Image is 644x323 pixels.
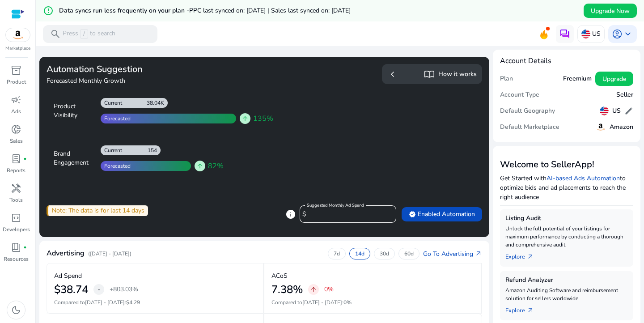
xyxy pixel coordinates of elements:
div: Brand Engagement [54,149,95,167]
button: Upgrade [595,72,633,86]
div: Current [101,147,122,154]
p: 0% [324,286,334,293]
span: arrow_outward [527,253,534,260]
span: PPC last synced on: [DATE] | Sales last synced on: [DATE] [189,6,351,15]
span: fiber_manual_record [23,157,27,161]
span: arrow_upward [196,162,203,170]
span: 135% [253,113,273,124]
p: Product [7,78,26,86]
span: dark_mode [11,305,21,315]
a: Go To Advertisingarrow_outward [423,249,482,259]
h2: 7.38% [271,283,303,296]
div: Forecasted [101,162,131,170]
span: - [97,284,101,295]
img: amazon.svg [595,122,606,132]
span: chevron_left [387,69,398,80]
p: 7d [334,250,340,257]
span: fiber_manual_record [23,246,27,249]
div: 154 [148,147,161,154]
img: us.svg [581,30,590,38]
span: [DATE] - [DATE] [85,299,125,306]
h5: Plan [500,75,513,83]
span: lab_profile [11,153,21,164]
span: account_circle [612,29,623,39]
p: +803.03% [110,286,138,293]
span: arrow_outward [475,250,482,257]
p: Tools [9,196,23,204]
div: 38.04K [147,99,168,106]
p: Ads [11,107,21,115]
span: 0% [343,299,352,306]
h5: Refund Analyzer [505,276,628,284]
p: Press to search [63,29,115,39]
p: Compared to : [54,298,256,306]
span: arrow_upward [310,286,317,293]
div: Note: The data is for last 14 days [47,205,148,216]
p: 14d [355,250,364,257]
img: amazon.svg [6,28,30,42]
a: Explorearrow_outward [505,249,541,261]
p: Amazon Auditing Software and reimbursement solution for sellers worldwide. [505,286,628,302]
p: Sales [10,137,23,145]
span: arrow_upward [241,115,249,122]
h5: Account Type [500,91,539,99]
div: Forecasted [101,115,131,122]
h4: Account Details [500,57,633,65]
p: US [592,26,601,42]
h5: Listing Audit [505,215,628,222]
h5: Default Marketplace [500,123,559,131]
button: verifiedEnabled Automation [402,207,482,221]
h2: $38.74 [54,283,88,296]
span: keyboard_arrow_down [623,29,633,39]
span: verified [409,211,416,218]
span: info [285,209,296,220]
span: $ [302,210,306,218]
h5: Amazon [610,123,633,131]
span: $4.29 [126,299,140,306]
p: Resources [4,255,29,263]
span: inventory_2 [11,65,21,76]
h3: Automation Suggestion [47,64,261,75]
h4: Advertising [47,249,85,258]
p: Unlock the full potential of your listings for maximum performance by conducting a thorough and c... [505,225,628,249]
img: us.svg [600,106,609,115]
span: edit [624,106,633,115]
span: Enabled Automation [409,209,475,219]
span: arrow_outward [527,307,534,314]
h5: Freemium [563,75,592,83]
p: Compared to : [271,298,474,306]
span: import_contacts [424,69,435,80]
a: AI-based Ads Automation [547,174,620,183]
span: campaign [11,94,21,105]
p: 30d [380,250,389,257]
p: ACoS [271,271,288,280]
h5: US [612,107,621,115]
span: book_4 [11,242,21,253]
mat-icon: error_outline [43,5,54,16]
p: Get Started with to optimize bids and ad placements to reach the right audience [500,174,633,202]
span: code_blocks [11,212,21,223]
p: Marketplace [5,45,30,52]
h3: Welcome to SellerApp! [500,159,633,170]
h5: Data syncs run less frequently on your plan - [59,7,351,15]
span: search [50,29,61,39]
h5: Seller [616,91,633,99]
p: Ad Spend [54,271,82,280]
a: Explorearrow_outward [505,302,541,315]
span: Upgrade Now [591,6,630,16]
span: Upgrade [602,74,626,84]
div: Product Visibility [54,102,95,120]
button: Upgrade Now [584,4,637,18]
span: / [80,29,88,39]
h5: Default Geography [500,107,555,115]
p: Reports [7,166,25,174]
p: 60d [404,250,414,257]
mat-label: Suggested Monthly Ad Spend [307,202,364,208]
p: ([DATE] - [DATE]) [88,250,131,258]
p: Developers [3,225,30,234]
h4: Forecasted Monthly Growth [47,76,261,85]
span: donut_small [11,124,21,135]
span: [DATE] - [DATE] [302,299,342,306]
span: handyman [11,183,21,194]
span: 82% [208,161,224,171]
